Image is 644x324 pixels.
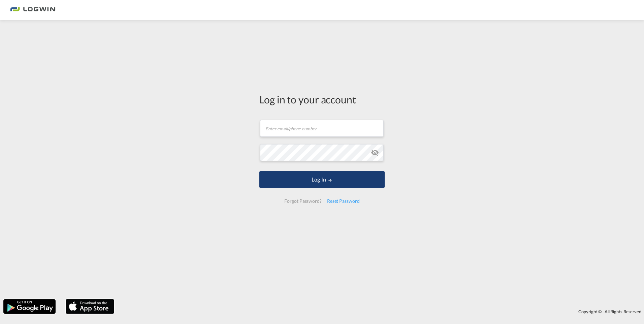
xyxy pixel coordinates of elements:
input: Enter email/phone number [260,120,384,137]
div: Log in to your account [259,92,385,106]
button: LOGIN [259,171,385,188]
md-icon: icon-eye-off [371,149,379,157]
img: apple.png [65,298,115,315]
div: Reset Password [324,195,362,207]
div: Forgot Password? [282,195,324,207]
img: bc73a0e0d8c111efacd525e4c8ad7d32.png [10,3,56,18]
div: Copyright © . All Rights Reserved [118,306,644,317]
img: google.png [3,298,56,315]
